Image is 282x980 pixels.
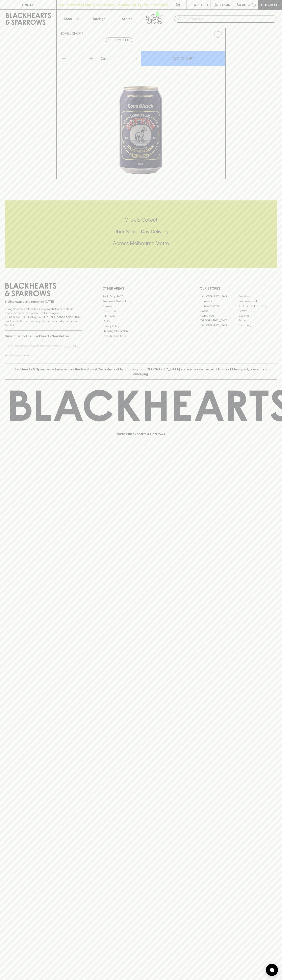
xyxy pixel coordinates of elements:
[85,10,113,28] a: Tastings
[102,286,180,291] p: OTHER AREAS
[141,51,225,66] button: ADD TO CART
[200,318,238,323] a: [GEOGRAPHIC_DATA]
[238,309,277,313] a: Fitzroy
[173,56,194,61] p: ADD TO CART
[5,240,277,247] h5: Across Melbourne Metro
[5,353,82,357] p: We will never spam you
[5,334,82,339] p: Subscribe to The Blackhearts Newsletter
[253,4,255,6] p: 0
[238,318,277,323] a: Prahran
[122,16,132,21] p: Stores
[102,314,180,319] a: Gift Cards
[194,2,209,7] p: Wishlist
[200,294,238,299] a: [GEOGRAPHIC_DATA]
[62,342,82,351] button: SUBSCRIBE
[100,56,107,61] p: Can
[102,299,180,304] a: Business & Bulk Gifting
[102,309,180,314] a: Contact Us
[102,334,180,338] a: Terms & Conditions
[102,324,180,328] a: Privacy Policy
[102,294,180,299] a: Bottle Drop FAQ's
[200,309,238,313] a: Elwood
[200,286,277,291] p: OUR STORES
[5,217,277,223] h5: Click & Collect
[220,2,230,7] p: Login
[5,200,277,268] div: Call to action block
[200,323,238,328] a: [GEOGRAPHIC_DATA]
[64,16,72,21] p: Shop
[102,329,180,334] a: Shipping Information
[200,299,238,304] a: Brunswick
[261,2,279,7] p: Checkout
[238,313,277,318] a: Geelong
[238,304,277,309] a: [GEOGRAPHIC_DATA]
[63,344,80,349] p: SUBSCRIBE
[57,10,85,28] button: Shop
[238,294,277,299] a: Braddon
[238,323,277,328] a: Thornbury
[184,16,274,22] input: Try "Pinot noir"
[5,300,82,304] p: Sibling owned and run since [DATE]
[102,304,180,309] a: Careers
[238,299,277,304] a: Brunswick East
[8,367,274,376] p: Blackhearts & Sparrows acknowledges the traditional Custodians of land throughout [GEOGRAPHIC_DAT...
[237,2,246,7] p: $0.00
[106,38,132,42] button: Add to wishlist
[113,10,141,28] a: Stores
[44,315,81,319] strong: Liquor License #32064953
[22,2,34,7] p: FIND US
[8,343,62,349] input: e.g. jane@blackheartsandsparrows.com.au
[92,16,105,21] p: Tastings
[57,41,225,179] img: 26982.png
[99,54,141,63] div: Can
[212,29,224,40] button: Add to wishlist
[5,228,277,235] h5: Uber Same-Day Delivery
[5,307,82,327] p: It is against the law to sell or supply alcohol to, or to obtain alcohol on behalf of a person un...
[60,32,69,35] a: HOME
[270,968,274,972] img: bubble-icon
[72,32,81,35] a: SHOP
[102,319,180,324] a: FAQ's
[200,304,238,309] a: Brunswick West
[200,313,238,318] a: Fitzroy North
